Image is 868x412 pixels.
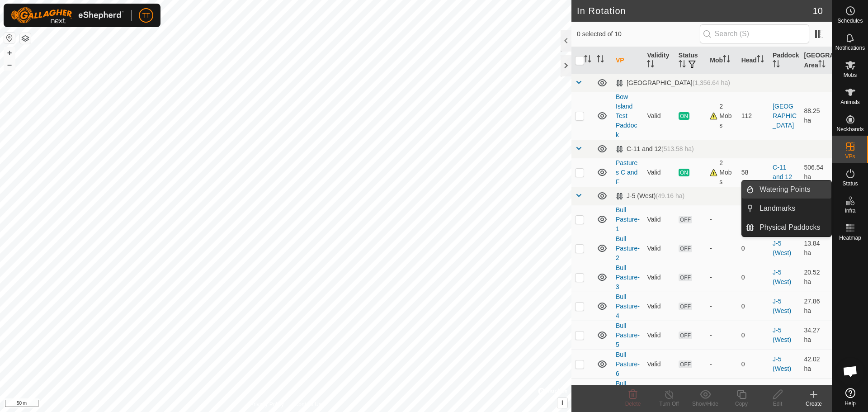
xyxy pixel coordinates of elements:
[661,145,694,152] span: (513.58 ha)
[643,350,675,379] td: Valid
[679,245,692,252] span: OFF
[738,158,769,187] td: 58
[142,11,150,20] span: TT
[577,5,813,16] h2: In Rotation
[710,360,734,369] div: -
[742,218,831,237] li: Physical Paddocks
[710,244,734,253] div: -
[837,18,863,24] span: Schedules
[773,327,791,343] a: J-5 (West)
[679,360,692,368] span: OFF
[738,321,769,350] td: 0
[557,398,567,408] button: i
[801,350,832,379] td: 42.02 ha
[643,205,675,234] td: Valid
[643,321,675,350] td: Valid
[616,351,640,377] a: Bull Pasture- 6
[832,384,868,410] a: Help
[754,180,831,199] a: Watering Points
[643,292,675,321] td: Valid
[656,192,684,199] span: (49.16 ha)
[651,400,687,408] div: Turn Off
[679,216,692,223] span: OFF
[643,158,675,187] td: Valid
[616,380,640,406] a: Bull Pasture- 7
[842,181,858,186] span: Status
[561,399,563,407] span: i
[693,79,730,86] span: (1,356.64 ha)
[738,292,769,321] td: 0
[845,154,855,159] span: VPs
[840,99,860,105] span: Animals
[625,401,641,407] span: Delete
[754,218,831,237] a: Physical Paddocks
[710,158,734,187] div: 2 Mobs
[773,269,791,285] a: J-5 (West)
[4,33,15,43] button: Reset Map
[616,192,684,200] div: J-5 (West)
[612,47,643,74] th: VP
[742,180,831,199] li: Watering Points
[801,321,832,350] td: 34.27 ha
[647,62,654,69] p-sorticon: Activate to sort
[577,29,700,39] span: 0 selected of 10
[616,293,640,319] a: Bull Pasture- 4
[801,92,832,140] td: 88.25 ha
[836,127,863,132] span: Neckbands
[738,234,769,263] td: 0
[616,206,640,232] a: Bull Pasture- 1
[801,158,832,187] td: 506.54 ha
[742,199,831,218] li: Landmarks
[801,234,832,263] td: 13.84 ha
[616,93,637,138] a: Bow Island Test Paddock
[616,322,640,348] a: Bull Pasture- 5
[679,169,689,176] span: ON
[801,263,832,292] td: 20.52 ha
[4,47,15,58] button: +
[11,7,124,24] img: Gallagher Logo
[616,79,730,87] div: [GEOGRAPHIC_DATA]
[773,355,791,372] a: J-5 (West)
[801,47,832,74] th: [GEOGRAPHIC_DATA] Area
[773,62,780,69] p-sorticon: Activate to sort
[759,203,795,214] span: Landmarks
[837,358,864,385] div: Open chat
[616,145,694,153] div: C-11 and 12
[679,331,692,339] span: OFF
[250,400,284,408] a: Privacy Policy
[295,400,321,408] a: Contact Us
[801,292,832,321] td: 27.86 ha
[4,59,15,70] button: –
[723,57,730,64] p-sorticon: Activate to sort
[710,273,734,282] div: -
[759,184,810,195] span: Watering Points
[738,350,769,379] td: 0
[20,33,31,44] button: Map Layers
[738,379,769,407] td: 0
[773,298,791,314] a: J-5 (West)
[754,199,831,218] a: Landmarks
[700,24,809,43] input: Search (S)
[738,263,769,292] td: 0
[643,263,675,292] td: Valid
[773,164,792,180] a: C-11 and 12
[835,45,865,51] span: Notifications
[796,400,832,408] div: Create
[839,235,861,241] span: Heatmap
[679,112,689,120] span: ON
[844,401,856,406] span: Help
[687,400,723,408] div: Show/Hide
[643,234,675,263] td: Valid
[643,92,675,140] td: Valid
[738,205,769,234] td: 0
[773,240,791,256] a: J-5 (West)
[643,379,675,407] td: Valid
[616,159,637,185] a: Pastures C and F
[616,235,640,261] a: Bull Pasture- 2
[818,62,826,69] p-sorticon: Activate to sort
[801,379,832,407] td: 49.15 ha
[679,274,692,281] span: OFF
[597,57,604,64] p-sorticon: Activate to sort
[773,103,797,129] a: [GEOGRAPHIC_DATA]
[738,47,769,74] th: Head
